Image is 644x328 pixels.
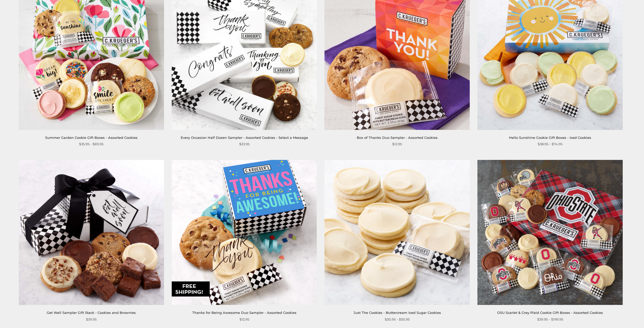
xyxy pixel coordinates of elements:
a: Thanks for Being Awesome Duo Sampler - Assorted Cookies [192,311,296,315]
a: Hello Sunshine Cookie Gift Boxes - Iced Cookies [509,136,591,140]
span: $38.95 - $74.95 [538,141,562,147]
img: Get Well Sampler Gift Stack - Cookies and Brownies [19,160,164,305]
span: $23.95 [239,141,249,147]
span: $30.95 - $50.95 [385,317,410,322]
span: $39.95 - $199.95 [537,317,563,322]
a: Summer Garden Cookie Gift Boxes - Assorted Cookies [45,136,138,140]
span: $12.95 [239,317,249,322]
a: Box of Thanks Duo Sampler - Assorted Cookies [357,136,438,140]
a: Just The Cookies - Buttercream Iced Sugar Cookies [353,311,441,315]
img: OSU Scarlet & Grey Plaid Cookie Gift Boxes - Assorted Cookies [477,160,623,305]
iframe: Sign Up via Text for Offers [4,308,53,324]
a: Every Occasion Half Dozen Sampler - Assorted Cookies - Select a Message [181,136,308,140]
span: $12.95 [392,141,402,147]
a: OSU Scarlet & Grey Plaid Cookie Gift Boxes - Assorted Cookies [497,311,603,315]
a: Get Well Sampler Gift Stack - Cookies and Brownies [47,311,136,315]
img: Thanks for Being Awesome Duo Sampler - Assorted Cookies [172,160,317,305]
span: $39.95 [86,317,97,322]
img: Just The Cookies - Buttercream Iced Sugar Cookies [324,160,470,305]
span: $35.95 - $69.95 [79,141,103,147]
